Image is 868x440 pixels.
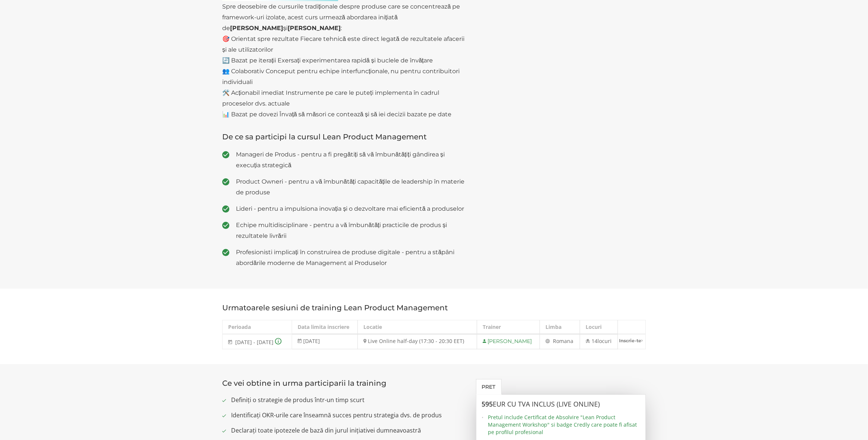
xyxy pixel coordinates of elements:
[230,25,283,32] strong: [PERSON_NAME]
[559,337,573,344] span: mana
[222,133,465,141] h3: De ce sa participi la cursul Lean Product Management
[222,379,465,387] h3: Ce vei obtine in urma participarii la training
[236,220,465,241] span: Echipe multidisciplinare - pentru a vă îmbunătăți practicile de produs și rezultatele livrării
[222,304,646,312] h3: Urmatoarele sesiuni de training Lean Product Management
[292,334,357,349] td: [DATE]
[553,337,559,344] span: Ro
[488,414,640,436] span: Pretul include Certificat de Absolvire "Lean Product Management Workshop" si badge Credly care po...
[288,25,341,32] strong: [PERSON_NAME]
[597,337,612,344] span: locuri
[236,176,465,198] span: Product Owneri - pentru a vă îmbunătăți capacitățile de leadership în materie de produse
[476,379,502,395] a: Pret
[223,320,292,334] th: Perioada
[477,334,540,349] td: [PERSON_NAME]
[493,399,600,408] span: EUR cu TVA inclus (Live Online)
[358,334,477,349] td: Live Online half-day (17:30 - 20:30 EET)
[358,320,477,334] th: Locatie
[482,401,640,408] h3: 595
[231,411,465,420] span: Identificați OKR-urile care înseamnă succes pentru strategia dvs. de produs
[540,320,580,334] th: Limba
[235,339,273,346] span: [DATE] - [DATE]
[580,334,618,349] td: 14
[231,426,465,435] span: Declarați toate ipotezele de bază din jurul inițiativei dumneavoastră
[618,334,645,347] a: Inscrie-te
[231,395,465,405] span: Definiți o strategie de produs într-un timp scurt
[580,320,618,334] th: Locuri
[236,247,465,268] span: Profesionisti implicați în construirea de produse digitale - pentru a stăpâni abordările moderne ...
[236,149,465,171] span: Manageri de Produs - pentru a fi pregătiți să vă îmbunătățiți gândirea și execuția strategică
[292,320,357,334] th: Data limita inscriere
[236,203,465,214] span: Lideri - pentru a impulsiona inovația și o dezvoltare mai eficientă a produselor
[477,320,540,334] th: Trainer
